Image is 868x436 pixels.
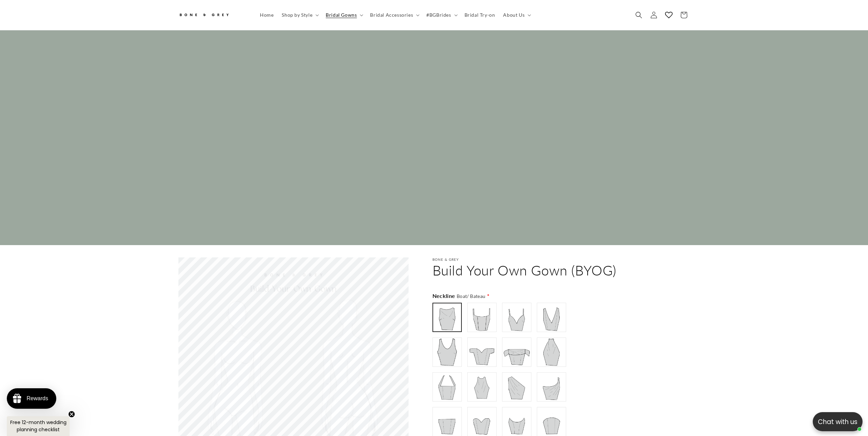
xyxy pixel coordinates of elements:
a: Bone and Grey Bridal [176,7,249,23]
img: https://cdn.shopify.com/s/files/1/0750/3832/7081/files/off-shoulder_straight_69b741a5-1f6f-40ba-9... [503,339,530,366]
img: https://cdn.shopify.com/s/files/1/0750/3832/7081/files/cateye_scoop_30b75c68-d5e8-4bfa-8763-e7190... [503,408,530,435]
span: Boat/ Bateau [457,293,486,299]
span: About Us [503,12,525,18]
button: Close teaser [68,411,75,418]
h2: Build Your Own Gown (BYOG) [432,261,666,279]
span: Free 12-month wedding planning checklist [10,419,67,433]
img: https://cdn.shopify.com/s/files/1/0750/3832/7081/files/halter.png?v=1756872993 [468,373,496,401]
summary: Bridal Gowns [322,8,366,22]
img: https://cdn.shopify.com/s/files/1/0750/3832/7081/files/crescent_strapless_82f07324-8705-4873-92d2... [538,408,565,435]
p: Bone & Grey [432,257,666,261]
summary: #BGBrides [422,8,460,22]
img: https://cdn.shopify.com/s/files/1/0750/3832/7081/files/sweetheart_strapless_7aea53ca-b593-4872-9c... [468,408,496,435]
img: https://cdn.shopify.com/s/files/1/0750/3832/7081/files/boat_neck_e90dd235-88bb-46b2-8369-a1b9d139... [434,304,460,331]
img: https://cdn.shopify.com/s/files/1/0750/3832/7081/files/high_neck.png?v=1756803384 [538,339,565,366]
span: Bridal Gowns [326,12,357,18]
p: Chat with us [813,417,863,427]
span: #BGBrides [426,12,451,18]
div: Rewards [27,395,48,402]
img: https://cdn.shopify.com/s/files/1/0750/3832/7081/files/asymmetric_thin_a5500f79-df9c-4d9e-8e7b-99... [538,373,565,401]
img: Bone and Grey Bridal [178,10,230,21]
img: https://cdn.shopify.com/s/files/1/0750/3832/7081/files/off-shoulder_sweetheart_1bdca986-a4a1-4613... [468,339,496,366]
button: Open chatbox [813,412,863,431]
img: https://cdn.shopify.com/s/files/1/0750/3832/7081/files/halter_straight_f0d600c4-90f4-4503-a970-e6... [433,373,461,401]
img: https://cdn.shopify.com/s/files/1/0750/3832/7081/files/square_7e0562ac-aecd-41ee-8590-69b11575ecc... [468,304,496,331]
img: https://cdn.shopify.com/s/files/1/0750/3832/7081/files/asymmetric_thick_aca1e7e1-7e80-4ab6-9dbb-1... [503,373,530,401]
summary: About Us [499,8,534,22]
span: Shop by Style [282,12,312,18]
img: https://cdn.shopify.com/s/files/1/0750/3832/7081/files/v-neck_thick_straps_d2901628-028e-49ea-b62... [538,304,565,331]
a: Bridal Try-on [460,8,499,22]
img: https://cdn.shopify.com/s/files/1/0750/3832/7081/files/straight_strapless_18c662df-be54-47ef-b3bf... [433,408,461,435]
span: Bridal Try-on [465,12,495,18]
summary: Search [631,7,646,22]
img: https://cdn.shopify.com/s/files/1/0750/3832/7081/files/round_neck.png?v=1756872555 [433,339,461,366]
summary: Shop by Style [278,8,322,22]
div: Free 12-month wedding planning checklistClose teaser [7,416,70,436]
summary: Bridal Accessories [366,8,422,22]
span: Home [260,12,274,18]
span: Bridal Accessories [370,12,413,18]
img: https://cdn.shopify.com/s/files/1/0750/3832/7081/files/v_neck_thin_straps_4722d919-4ab4-454d-8566... [503,304,530,331]
span: Neckline [432,292,486,300]
a: Home [256,8,278,22]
